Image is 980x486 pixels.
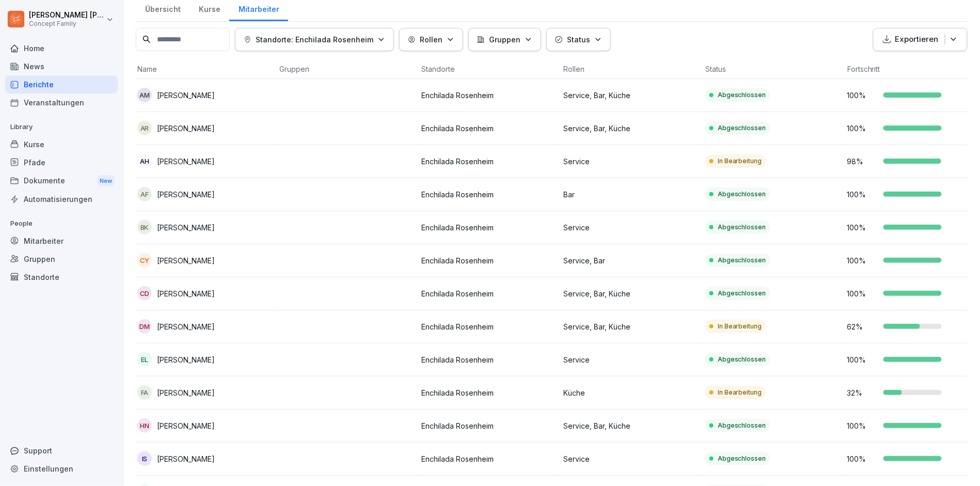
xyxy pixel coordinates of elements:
[421,453,555,464] p: Enchilada Rosenheim
[157,288,215,299] p: [PERSON_NAME]
[421,321,555,332] p: Enchilada Rosenheim
[137,220,152,234] div: BK
[421,354,555,365] p: Enchilada Rosenheim
[847,288,878,299] p: 100 %
[5,57,118,75] a: News
[5,215,118,232] p: People
[137,187,152,201] div: AF
[421,387,555,398] p: Enchilada Rosenheim
[137,121,152,135] div: AR
[718,123,766,133] p: Abgeschlossen
[137,286,152,301] div: CD
[847,189,878,200] p: 100 %
[563,123,697,134] p: Service, Bar, Küche
[235,28,394,51] button: Standorte: Enchilada Rosenheim
[29,20,104,27] p: Concept Family
[157,222,215,233] p: [PERSON_NAME]
[563,255,697,266] p: Service, Bar
[718,322,762,331] p: In Bearbeitung
[157,420,215,431] p: [PERSON_NAME]
[847,123,878,134] p: 100 %
[5,190,118,208] a: Automatisierungen
[157,123,215,134] p: [PERSON_NAME]
[563,90,697,101] p: Service, Bar, Küche
[137,253,152,268] div: CY
[421,255,555,266] p: Enchilada Rosenheim
[157,321,215,332] p: [PERSON_NAME]
[718,454,766,463] p: Abgeschlossen
[563,420,697,431] p: Service, Bar, Küche
[5,460,118,478] a: Einstellungen
[5,39,118,57] a: Home
[5,93,118,112] a: Veranstaltungen
[157,189,215,200] p: [PERSON_NAME]
[157,255,215,266] p: [PERSON_NAME]
[157,354,215,365] p: [PERSON_NAME]
[563,222,697,233] p: Service
[421,156,555,167] p: Enchilada Rosenheim
[137,418,152,433] div: HN
[157,387,215,398] p: [PERSON_NAME]
[563,387,697,398] p: Küche
[847,420,878,431] p: 100 %
[137,319,152,334] div: DM
[847,354,878,365] p: 100 %
[563,321,697,332] p: Service, Bar, Küche
[718,223,766,232] p: Abgeschlossen
[420,34,442,45] p: Rollen
[563,156,697,167] p: Service
[718,156,762,166] p: In Bearbeitung
[718,388,762,397] p: In Bearbeitung
[5,268,118,286] a: Standorte
[5,135,118,153] a: Kurse
[5,250,118,268] a: Gruppen
[421,123,555,134] p: Enchilada Rosenheim
[5,153,118,171] a: Pfade
[137,154,152,168] div: AH
[873,28,968,51] button: Exportieren
[157,156,215,167] p: [PERSON_NAME]
[718,190,766,199] p: Abgeschlossen
[563,453,697,464] p: Service
[137,385,152,400] div: FA
[421,90,555,101] p: Enchilada Rosenheim
[718,421,766,430] p: Abgeschlossen
[137,352,152,367] div: EL
[133,59,275,79] th: Name
[847,156,878,167] p: 98 %
[5,232,118,250] a: Mitarbeiter
[421,420,555,431] p: Enchilada Rosenheim
[137,88,152,102] div: am
[5,171,118,191] div: Dokumente
[718,289,766,298] p: Abgeschlossen
[563,288,697,299] p: Service, Bar, Küche
[421,288,555,299] p: Enchilada Rosenheim
[137,451,152,466] div: IS
[421,189,555,200] p: Enchilada Rosenheim
[563,189,697,200] p: Bar
[701,59,843,79] th: Status
[847,321,878,332] p: 62 %
[29,11,104,20] p: [PERSON_NAME] [PERSON_NAME]
[546,28,611,51] button: Status
[468,28,541,51] button: Gruppen
[847,387,878,398] p: 32 %
[97,175,115,187] div: New
[5,119,118,135] p: Library
[563,354,697,365] p: Service
[718,355,766,364] p: Abgeschlossen
[567,34,590,45] p: Status
[157,90,215,101] p: [PERSON_NAME]
[399,28,463,51] button: Rollen
[5,75,118,93] a: Berichte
